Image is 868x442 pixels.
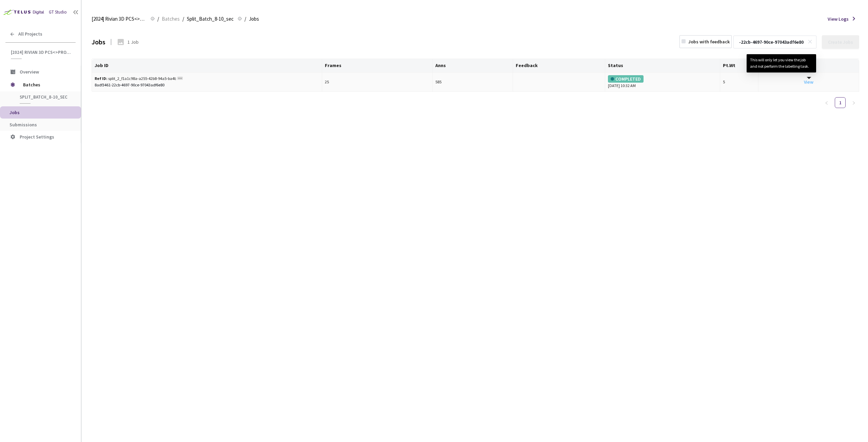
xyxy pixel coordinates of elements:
span: Submissions [9,122,37,128]
div: Jobs [92,37,105,47]
li: Next Page [848,97,859,108]
div: Create Jobs [828,39,853,45]
button: right [848,97,859,108]
td: 585 [433,72,513,92]
span: Batches [23,78,70,91]
th: Job ID [92,59,322,72]
span: right [852,101,856,105]
span: Project Settings [20,134,54,140]
input: Search [735,36,808,48]
li: 1 [835,97,846,108]
a: Batches [160,15,181,22]
span: Split_Batch_8-10_sec [187,15,234,23]
li: / [182,15,184,23]
div: GT Studio [49,9,67,16]
span: Jobs [249,15,259,23]
span: Split_Batch_8-10_sec [20,94,70,100]
b: Ref ID: [95,76,107,81]
span: View Logs [828,15,849,23]
div: This will only let you view the job and not perform the labelling task. [750,57,813,70]
div: [DATE] 10:32 AM [608,75,717,89]
td: 25 [322,72,433,92]
th: Anns [433,59,513,72]
th: Status [605,59,720,72]
li: / [157,15,159,23]
th: Feedback [513,59,605,72]
th: Frames [322,59,433,72]
div: Jobs with feedback [688,38,730,45]
li: Previous Page [821,97,832,108]
div: COMPLETED [608,75,644,83]
a: 1 [835,98,845,108]
div: 8adf3461-22cb-4697-90ce-97043adf6e80 [95,82,319,88]
th: Pt.Wt [720,59,758,72]
span: [2024] Rivian 3D PCS<>Production [11,49,72,55]
td: 5 [720,72,758,92]
span: Batches [162,15,180,23]
button: left [821,97,832,108]
div: 1 Job [127,38,139,46]
span: Overview [20,69,39,75]
li: / [244,15,246,23]
div: split_2_f1a1c98a-a255-42b8-94a5-ba4b54f0538a [95,76,176,82]
a: View [804,79,813,85]
span: [2024] Rivian 3D PCS<>Production [92,15,146,23]
span: All Projects [18,31,42,37]
span: Jobs [9,109,20,115]
span: left [825,101,829,105]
